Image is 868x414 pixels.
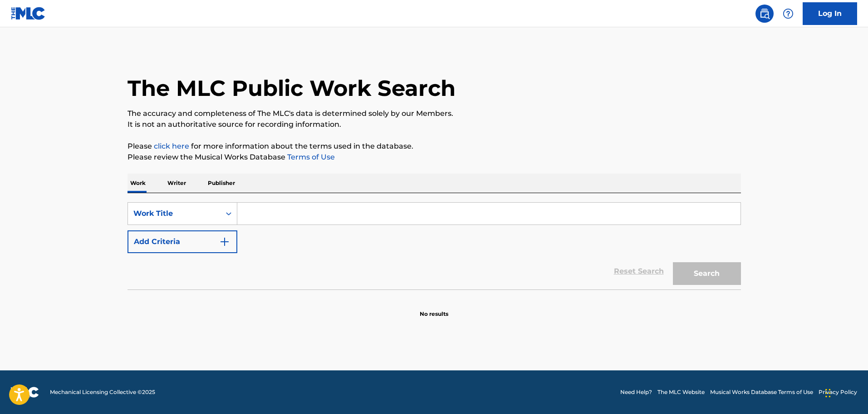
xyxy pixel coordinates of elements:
[11,387,39,398] img: logo
[803,2,857,25] a: Log In
[128,202,741,289] form: Search Form
[823,370,868,414] div: Widget de chat
[759,8,770,19] img: search
[620,388,652,396] a: Need Help?
[779,5,797,23] div: Help
[219,236,230,247] img: 9d2ae6d4665cec9f34b9.svg
[128,152,741,163] p: Please review the Musical Works Database
[420,299,448,318] p: No results
[783,8,794,19] img: help
[133,208,215,219] div: Work Title
[128,174,148,193] p: Work
[285,153,335,161] a: Terms of Use
[657,388,705,396] a: The MLC Website
[755,5,774,23] a: Public Search
[154,142,189,150] a: click here
[819,388,857,396] a: Privacy Policy
[165,174,189,193] p: Writer
[128,75,456,102] h1: The MLC Public Work Search
[128,230,237,253] button: Add Criteria
[128,108,741,119] p: The accuracy and completeness of The MLC's data is determined solely by our Members.
[205,174,238,193] p: Publisher
[128,119,741,130] p: It is not an authoritative source for recording information.
[128,141,741,152] p: Please for more information about the terms used in the database.
[11,7,46,20] img: MLC Logo
[823,370,868,414] iframe: Chat Widget
[50,388,155,396] span: Mechanical Licensing Collective © 2025
[825,379,831,407] div: Arrastrar
[710,388,813,396] a: Musical Works Database Terms of Use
